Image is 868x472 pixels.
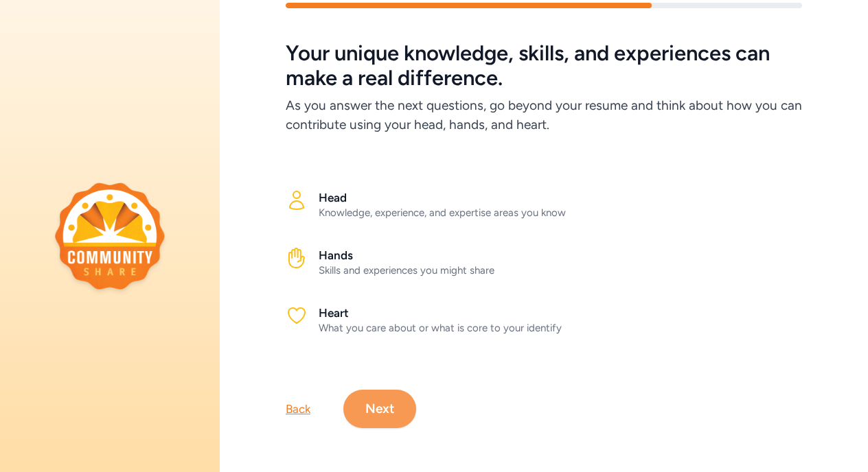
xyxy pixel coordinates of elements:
button: Next [343,390,416,428]
h2: Heart [319,305,802,321]
h2: Hands [319,247,802,263]
div: Back [286,401,310,417]
h2: Head [319,189,802,206]
h6: As you answer the next questions, go beyond your resume and think about how you can contribute us... [286,96,802,134]
div: What you care about or what is core to your identify [319,321,802,335]
img: logo [55,182,165,290]
div: Knowledge, experience, and expertise areas you know [319,206,802,220]
div: Skills and experiences you might share [319,263,802,277]
h5: Your unique knowledge, skills, and experiences can make a real difference. [286,41,802,91]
